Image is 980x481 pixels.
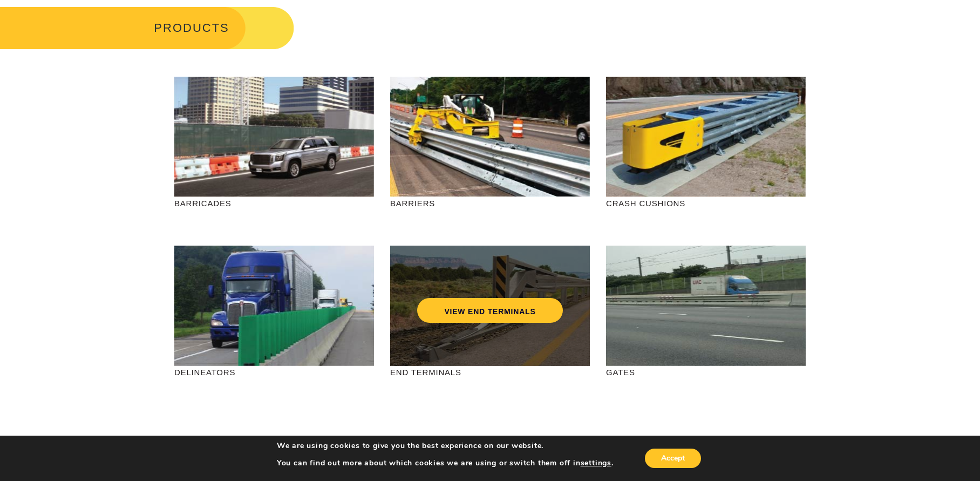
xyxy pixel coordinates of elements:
[581,458,611,468] button: settings
[645,449,701,468] button: Accept
[277,441,614,451] p: We are using cookies to give you the best experience on our website.
[606,197,806,209] p: CRASH CUSHIONS
[417,298,562,323] a: VIEW END TERMINALS
[174,197,374,209] p: BARRICADES
[390,197,590,209] p: BARRIERS
[606,366,806,378] p: GATES
[390,366,590,378] p: END TERMINALS
[174,366,374,378] p: DELINEATORS
[277,458,614,468] p: You can find out more about which cookies we are using or switch them off in .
